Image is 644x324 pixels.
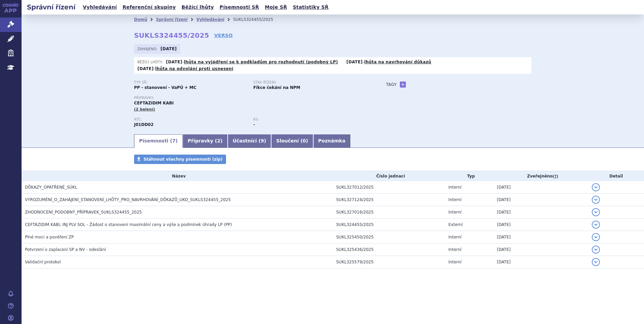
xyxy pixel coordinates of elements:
span: Potvrzení o zaplacení SP a NV - odeslání [25,247,106,252]
a: Moje SŘ [263,3,289,12]
button: detail [592,233,600,241]
th: Zveřejněno [493,171,588,181]
p: RS: [253,118,366,122]
a: Statistiky SŘ [291,3,330,12]
span: Validační protokol [25,260,61,264]
span: Běžící lhůty: [137,59,164,65]
td: [DATE] [493,193,588,206]
p: - [137,66,233,71]
span: Stáhnout všechny písemnosti (zip) [143,157,223,162]
p: - [347,59,431,65]
a: Účastníci (9) [228,134,271,148]
strong: [DATE] [161,46,177,51]
p: Typ SŘ: [134,80,247,85]
th: Detail [588,171,644,181]
span: 2 [217,138,221,143]
td: [DATE] [493,181,588,194]
a: Domů [134,17,147,22]
a: Stáhnout všechny písemnosti (zip) [134,155,226,164]
a: Sloučení (0) [271,134,313,148]
button: detail [592,258,600,266]
span: Plné moci a pověření ZP [25,235,74,239]
span: VYROZUMĚNÍ_O_ZAHÁJENÍ_STANOVENÍ_LHŮTY_PRO_NAVRHOVÁNÍ_DŮKAZŮ_UKO_SUKLS324455_2025 [25,197,231,202]
td: [DATE] [493,256,588,268]
span: 9 [261,138,264,143]
span: Interní [448,197,461,202]
a: Přípravky (2) [183,134,227,148]
span: Interní [448,247,461,252]
a: Správní řízení [156,17,188,22]
strong: SUKLS324455/2025 [134,31,209,39]
h2: Správní řízení [22,2,81,12]
span: 7 [172,138,175,143]
span: (2 balení) [134,107,155,111]
td: [DATE] [493,243,588,256]
td: SUKL324455/2025 [333,218,445,231]
strong: Fikce čekání na NPM [253,85,300,90]
button: detail [592,196,600,204]
a: Poznámka [313,134,351,148]
button: detail [592,221,600,229]
a: Vyhledávání [81,3,119,12]
td: [DATE] [493,218,588,231]
td: SUKL327012/2025 [333,181,445,194]
li: SUKLS324455/2025 [233,14,282,25]
button: detail [592,183,600,191]
th: Číslo jednací [333,171,445,181]
span: Zahájeno: [137,46,159,52]
a: + [400,82,406,88]
p: ATC: [134,118,247,122]
h3: Tagy [386,80,397,89]
td: SUKL327016/2025 [333,206,445,218]
a: Písemnosti (7) [134,134,183,148]
td: SUKL325579/2025 [333,256,445,268]
span: 0 [302,138,306,143]
td: [DATE] [493,231,588,243]
a: Referenční skupiny [121,3,178,12]
th: Název [22,171,333,181]
span: Interní [448,235,461,239]
strong: [DATE] [166,60,182,64]
a: lhůta na vyjádření se k podkladům pro rozhodnutí (podobný LP) [184,60,338,64]
td: [DATE] [493,206,588,218]
span: Interní [448,185,461,190]
span: CEFTAZIDIM KABI, INJ PLV SOL - Žádost o stanovení maximální ceny a výše a podmínek úhrady LP (PP) [25,222,232,227]
td: SUKL327124/2025 [333,193,445,206]
p: - [166,59,338,65]
span: Externí [448,222,462,227]
a: Vyhledávání [196,17,224,22]
span: Interní [448,210,461,215]
td: SUKL325450/2025 [333,231,445,243]
strong: PP - stanovení - VaPÚ + MC [134,85,196,90]
a: lhůta na odvolání proti usnesení [155,66,233,71]
button: detail [592,208,600,216]
span: ZHODNOCENÍ_PODOBNÝ_PŘÍPRAVEK_SUKLS324455_2025 [25,210,142,215]
p: Přípravky: [134,96,373,100]
p: Stav řízení: [253,80,366,85]
strong: CEFTAZIDIM [134,122,154,127]
span: DŮKAZY_OPATŘENÉ_SÚKL [25,185,77,190]
span: CEFTAZIDIM KABI [134,101,174,105]
button: detail [592,246,600,254]
th: Typ [445,171,493,181]
strong: [DATE] [347,60,363,64]
abbr: (?) [553,174,558,179]
td: SUKL325436/2025 [333,243,445,256]
strong: [DATE] [137,66,154,71]
a: lhůta na navrhování důkazů [364,60,431,64]
a: VERSO [214,32,233,39]
span: Interní [448,260,461,264]
strong: - [253,122,255,127]
a: Písemnosti SŘ [218,3,261,12]
a: Běžící lhůty [180,3,216,12]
